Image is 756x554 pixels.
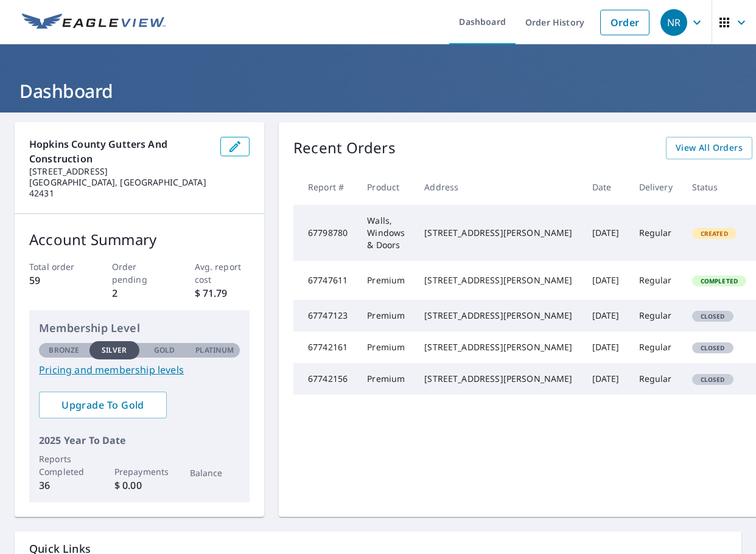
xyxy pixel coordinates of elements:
[357,363,415,395] td: Premium
[39,320,240,336] p: Membership Level
[693,277,745,285] span: Completed
[39,478,89,493] p: 36
[629,300,682,331] td: Regular
[39,433,240,448] p: 2025 Year To Date
[415,169,582,205] th: Address
[114,465,165,478] p: Prepayments
[629,261,682,300] td: Regular
[293,331,357,363] td: 67742161
[357,205,415,261] td: Walls, Windows & Doors
[693,312,732,320] span: Closed
[660,9,687,36] div: NR
[629,169,682,205] th: Delivery
[629,363,682,395] td: Regular
[583,300,629,331] td: [DATE]
[190,466,240,479] p: Balance
[15,78,741,103] h1: Dashboard
[102,345,127,356] p: Silver
[49,345,79,356] p: Bronze
[583,331,629,363] td: [DATE]
[39,452,89,478] p: Reports Completed
[29,229,250,251] p: Account Summary
[195,286,250,300] p: $ 71.79
[49,398,157,412] span: Upgrade To Gold
[693,229,735,238] span: Created
[293,169,357,205] th: Report #
[293,363,357,395] td: 67742156
[293,261,357,300] td: 67747611
[424,274,572,286] div: [STREET_ADDRESS][PERSON_NAME]
[676,140,743,156] span: View All Orders
[629,205,682,261] td: Regular
[29,177,211,199] p: [GEOGRAPHIC_DATA], [GEOGRAPHIC_DATA] 42431
[39,362,240,377] a: Pricing and membership levels
[195,345,234,356] p: Platinum
[39,392,167,418] a: Upgrade To Gold
[293,205,357,261] td: 67798780
[29,260,85,273] p: Total order
[114,478,165,493] p: $ 0.00
[424,341,572,353] div: [STREET_ADDRESS][PERSON_NAME]
[29,166,211,177] p: [STREET_ADDRESS]
[112,286,167,300] p: 2
[154,345,175,356] p: Gold
[693,375,732,384] span: Closed
[424,310,572,322] div: [STREET_ADDRESS][PERSON_NAME]
[424,373,572,385] div: [STREET_ADDRESS][PERSON_NAME]
[666,137,752,159] a: View All Orders
[682,169,756,205] th: Status
[693,344,732,352] span: Closed
[293,300,357,331] td: 67747123
[357,300,415,331] td: Premium
[583,205,629,261] td: [DATE]
[357,331,415,363] td: Premium
[29,137,211,166] p: Hopkins County Gutters and Construction
[424,227,572,239] div: [STREET_ADDRESS][PERSON_NAME]
[629,331,682,363] td: Regular
[600,10,649,35] a: Order
[293,137,396,159] p: Recent Orders
[583,169,629,205] th: Date
[195,260,250,286] p: Avg. report cost
[357,261,415,300] td: Premium
[22,13,166,32] img: EV Logo
[29,273,85,288] p: 59
[112,260,167,286] p: Order pending
[583,363,629,395] td: [DATE]
[357,169,415,205] th: Product
[583,261,629,300] td: [DATE]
